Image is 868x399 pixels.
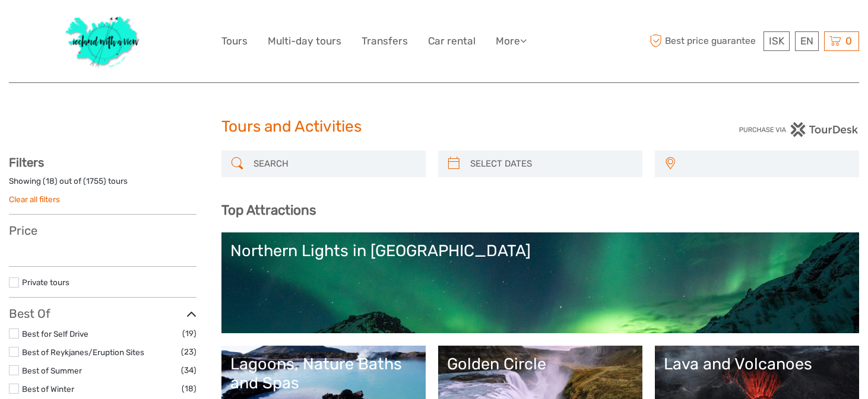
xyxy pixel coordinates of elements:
input: SELECT DATES [465,154,636,174]
span: (34) [181,363,197,377]
input: SEARCH [249,154,420,174]
b: Top Attractions [221,202,316,218]
img: PurchaseViaTourDesk.png [739,122,859,137]
h3: Best Of [9,307,197,321]
span: (23) [181,345,197,359]
span: ISK [769,35,784,47]
span: (19) [182,327,197,340]
a: Northern Lights in [GEOGRAPHIC_DATA] [230,241,850,324]
div: Lava and Volcanoes [664,355,850,374]
div: Showing ( ) out of ( ) tours [9,175,197,194]
strong: Filters [9,155,44,170]
a: Tours [221,33,248,50]
span: Best price guarantee [647,31,761,51]
a: Multi-day tours [268,33,341,50]
a: Best for Self Drive [22,329,88,339]
a: Best of Reykjanes/Eruption Sites [22,347,144,357]
a: Transfers [362,33,408,50]
a: More [496,33,527,50]
div: EN [795,31,819,51]
span: (18) [182,382,197,395]
div: Lagoons, Nature Baths and Spas [230,355,417,393]
a: Best of Winter [22,384,74,394]
h1: Tours and Activities [221,117,647,136]
div: Golden Circle [447,355,633,374]
label: 18 [46,175,55,187]
h3: Price [9,224,197,238]
img: 1077-ca632067-b948-436b-9c7a-efe9894e108b_logo_big.jpg [59,9,146,74]
div: Northern Lights in [GEOGRAPHIC_DATA] [230,241,850,260]
span: 0 [844,35,854,47]
a: Car rental [428,33,476,50]
a: Private tours [22,277,69,287]
a: Clear all filters [9,194,60,204]
label: 1755 [86,175,103,187]
a: Best of Summer [22,366,82,375]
